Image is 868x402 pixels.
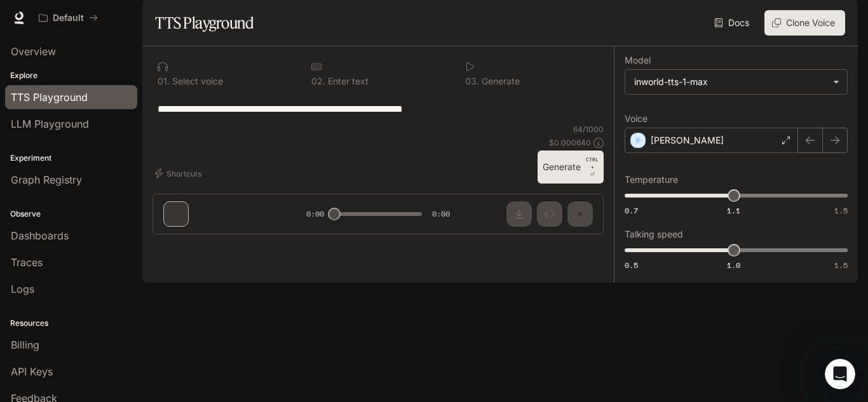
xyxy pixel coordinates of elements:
a: Docs [712,10,754,36]
p: Enter text [325,77,369,86]
p: CTRL + [586,156,599,171]
button: Shortcuts [153,163,207,184]
p: 64 / 1000 [573,124,604,135]
p: Model [625,56,651,65]
iframe: Intercom live chat [825,359,855,389]
button: All workspaces [33,5,104,30]
span: 1.0 [727,260,740,271]
div: inworld-tts-1-max [634,76,827,88]
p: Talking speed [625,230,683,239]
span: 1.5 [834,260,848,271]
p: [PERSON_NAME] [651,134,724,147]
p: 0 1 . [158,77,170,86]
p: 0 3 . [465,77,479,86]
button: Clone Voice [764,10,845,36]
p: Temperature [625,175,678,184]
span: 0.7 [625,205,638,216]
p: Default [53,13,84,23]
p: Voice [625,114,648,123]
span: 1.5 [834,205,848,216]
div: inworld-tts-1-max [625,70,847,94]
h1: TTS Playground [155,10,254,36]
span: 0.5 [625,260,638,271]
p: Generate [479,77,520,86]
span: 1.1 [727,205,740,216]
p: ⏎ [586,156,599,178]
p: 0 2 . [311,77,325,86]
p: $ 0.000640 [549,137,591,148]
p: Select voice [170,77,223,86]
button: GenerateCTRL +⏎ [538,151,604,184]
